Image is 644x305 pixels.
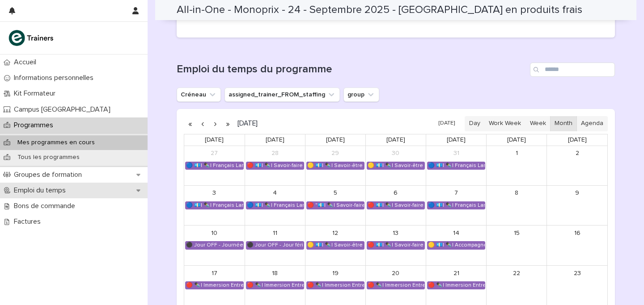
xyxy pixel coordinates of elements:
p: Bons de commande [10,202,82,210]
p: Informations personnelles [10,74,101,82]
p: Programmes [10,121,60,130]
a: Friday [445,134,467,146]
div: 🔵 💶| ✒️| Français Langue Professionnel - Interagir avec les collègues et la hiérarchie [186,162,243,169]
a: Sunday [566,134,589,146]
td: November 12, 2025 [305,226,365,266]
button: group [343,88,379,102]
p: Groupes de formation [10,171,89,179]
button: Month [550,116,577,131]
h1: Emploi du temps du programme [177,63,526,76]
div: 🔴 ✒️| Immersion Entreprise - Immersion tutorée [186,282,243,289]
td: October 30, 2025 [365,146,426,185]
a: Tuesday [264,134,286,146]
a: November 7, 2025 [449,186,463,201]
div: 🔴 💶| ✒️| Savoir-faire métier - Gestion et optimisation des stocks [367,202,424,209]
div: 🟡 💶| ✒️| Savoir-être métier - Gestion du stress et des imprévus dans un espace de vente [307,242,364,249]
a: November 12, 2025 [328,226,343,240]
a: November 22, 2025 [509,266,524,280]
div: 🔵 💶| ✒️| Français Langue Professionnel - Conseiller et vendre des produits frais [428,162,485,169]
button: [DATE] [434,117,459,130]
button: Day [465,116,485,131]
a: November 1, 2025 [509,146,524,161]
a: November 10, 2025 [207,226,221,240]
a: October 27, 2025 [207,146,221,161]
div: 🔴 💶| ✒️| Savoir-faire métier - Approvisionnement du rayon [246,162,304,169]
td: November 9, 2025 [547,185,607,226]
a: November 16, 2025 [570,226,585,240]
a: October 28, 2025 [268,146,282,161]
button: Previous month [196,117,209,131]
p: Emploi du temps [10,186,73,195]
div: 🔴 ✒️| Immersion Entreprise - Immersion tutorée [307,282,364,289]
p: Accueil [10,58,43,67]
a: November 5, 2025 [328,186,343,201]
a: November 21, 2025 [449,266,463,280]
button: assigned_trainer_FROM_staffing [225,88,340,102]
td: November 16, 2025 [547,226,607,266]
div: 🔵 💶| ✒️| Français Langue Professionnel - Conseiller et vendre des produits frais [246,202,304,209]
a: October 29, 2025 [328,146,343,161]
div: 🔴 "💶| ✒️| Savoir-faire métier - Accueil, renseignement, orientation et service au client" [307,202,364,209]
td: October 31, 2025 [426,146,487,185]
button: Next year [221,117,234,131]
td: November 14, 2025 [426,226,487,266]
td: November 5, 2025 [305,185,365,226]
div: 🟡 💶| ✒️| Savoir-être métier - Organisation de son travail selon les priorités et ses objectifs [367,162,424,169]
p: Tous les programmes [10,154,87,161]
div: 🟡 💶| ✒️| Savoir-être métier - Organisation de son travail selon les priorités et ses objectifs [307,162,364,169]
p: Campus [GEOGRAPHIC_DATA] [10,105,118,114]
a: November 23, 2025 [570,266,585,280]
a: November 15, 2025 [509,226,524,240]
td: November 8, 2025 [487,185,547,226]
div: 🔴 ✒️| Immersion Entreprise - Immersion tutorée [367,282,424,289]
td: November 4, 2025 [245,185,305,226]
div: 🔴 ✒️| Immersion Entreprise - Immersion tutorée [428,282,485,289]
h2: [DATE] [234,120,258,127]
a: November 20, 2025 [389,266,403,280]
td: November 13, 2025 [365,226,426,266]
button: Work Week [484,116,525,131]
td: November 2, 2025 [547,146,607,185]
img: K0CqGN7SDeD6s4JG8KQk [7,29,56,47]
a: November 18, 2025 [268,266,282,280]
button: Next month [209,117,221,131]
a: Wednesday [324,134,347,146]
td: October 28, 2025 [245,146,305,185]
a: November 14, 2025 [449,226,463,240]
td: November 1, 2025 [487,146,547,185]
button: Week [525,116,550,131]
a: November 13, 2025 [389,226,403,240]
div: 🟡 💶| ✒️| Accompagnement Immersion - Préparation de l'immersion tutorée [428,242,485,249]
div: ⚫ Jour OFF - Jour férié [246,242,304,249]
a: Monday [203,134,225,146]
a: November 8, 2025 [509,186,524,201]
button: Agenda [576,116,608,131]
a: November 19, 2025 [328,266,343,280]
a: November 6, 2025 [389,186,403,201]
div: ⚫ Jour OFF - Journée RDV [186,242,243,249]
div: 🔵 💶| ✒️| Français Langue Professionnel - Interagir avec les collègues et la hiérarchie [186,202,243,209]
p: Mes programmes en cours [10,139,102,146]
td: November 10, 2025 [184,226,245,266]
td: October 27, 2025 [184,146,245,185]
input: Search [530,63,615,77]
td: November 3, 2025 [184,185,245,226]
td: November 7, 2025 [426,185,487,226]
a: November 17, 2025 [207,266,221,280]
td: November 6, 2025 [365,185,426,226]
div: 🔴 ✒️| Immersion Entreprise - Immersion tutorée [246,282,304,289]
a: November 11, 2025 [268,226,282,240]
a: October 30, 2025 [389,146,403,161]
button: Previous year [184,117,196,131]
td: November 11, 2025 [245,226,305,266]
div: 🔵 💶| ✒️| Français Langue Professionnel - Conseiller et vendre des produits frais [428,202,485,209]
a: November 9, 2025 [570,186,585,201]
p: Factures [10,217,48,226]
td: November 15, 2025 [487,226,547,266]
div: 🔴 💶| ✒️| Savoir-faire métier - Tenue d’un poste de caisse [367,242,424,249]
a: November 3, 2025 [207,186,221,201]
td: October 29, 2025 [305,146,365,185]
a: Thursday [385,134,407,146]
a: Saturday [505,134,528,146]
